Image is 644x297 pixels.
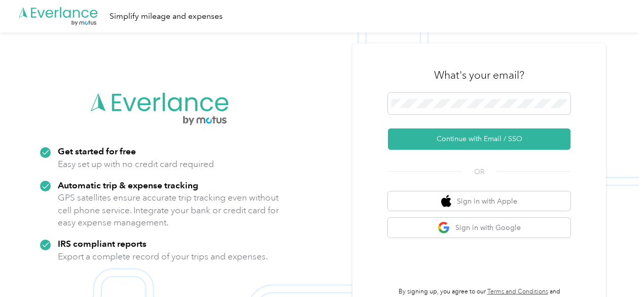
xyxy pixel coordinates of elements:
[441,195,451,208] img: apple logo
[388,128,570,150] button: Continue with Email / SSO
[461,167,497,177] span: OR
[388,191,570,211] button: apple logoSign in with Apple
[438,221,450,234] img: google logo
[58,158,214,171] p: Easy set up with no credit card required
[58,250,268,263] p: Export a complete record of your trips and expenses.
[58,146,136,156] strong: Get started for free
[434,68,524,82] h3: What's your email?
[58,191,279,229] p: GPS satellites ensure accurate trip tracking even without cell phone service. Integrate your bank...
[58,238,147,249] strong: IRS compliant reports
[388,218,570,238] button: google logoSign in with Google
[487,288,548,295] a: Terms and Conditions
[587,240,644,297] iframe: Everlance-gr Chat Button Frame
[58,180,198,190] strong: Automatic trip & expense tracking
[110,10,223,23] div: Simplify mileage and expenses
